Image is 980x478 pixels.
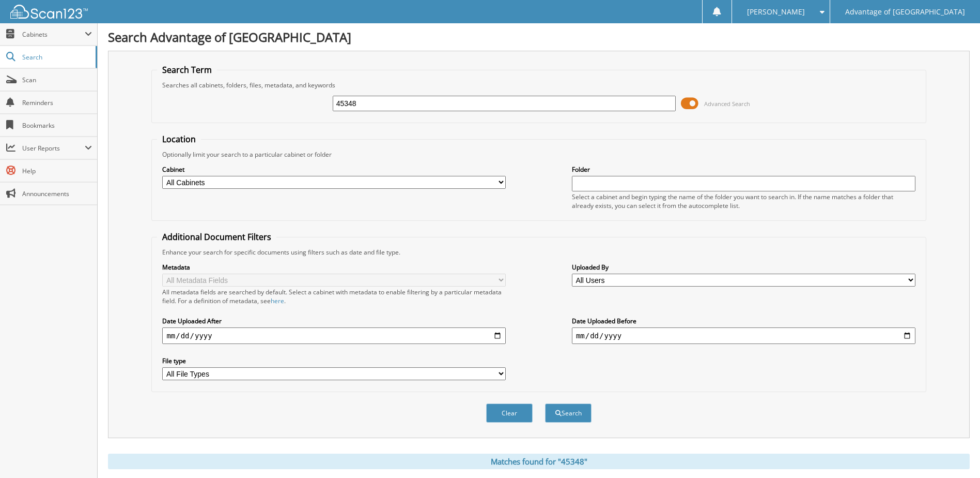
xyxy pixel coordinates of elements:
[747,9,805,15] span: [PERSON_NAME]
[486,404,533,423] button: Clear
[22,76,92,84] span: Scan
[162,317,506,325] label: Date Uploaded After
[162,327,506,344] input: start
[162,356,506,365] label: File type
[572,317,915,325] label: Date Uploaded Before
[271,296,284,305] a: here
[162,263,506,272] label: Metadata
[157,231,276,243] legend: Additional Document Filters
[572,165,915,174] label: Folder
[162,288,506,305] div: All metadata fields are searched by default. Select a cabinet with metadata to enable filtering b...
[108,28,970,46] h1: Search Advantage of [GEOGRAPHIC_DATA]
[545,404,592,423] button: Search
[22,53,90,62] span: Search
[572,263,915,272] label: Uploaded By
[22,30,85,39] span: Cabinets
[10,5,88,19] img: scan123-logo-white.svg
[157,150,920,159] div: Optionally limit your search to a particular cabinet or folder
[22,121,92,130] span: Bookmarks
[157,64,217,76] legend: Search Term
[157,248,920,257] div: Enhance your search for specific documents using filters such as date and file type.
[108,454,970,469] div: Matches found for "45348"
[845,9,965,15] span: Advantage of [GEOGRAPHIC_DATA]
[157,81,920,89] div: Searches all cabinets, folders, files, metadata, and keywords
[22,144,85,153] span: User Reports
[162,165,506,174] label: Cabinet
[572,192,915,210] div: Select a cabinet and begin typing the name of the folder you want to search in. If the name match...
[22,98,92,107] span: Reminders
[22,167,92,175] span: Help
[22,189,92,198] span: Announcements
[572,327,915,344] input: end
[704,100,750,108] span: Advanced Search
[157,133,201,145] legend: Location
